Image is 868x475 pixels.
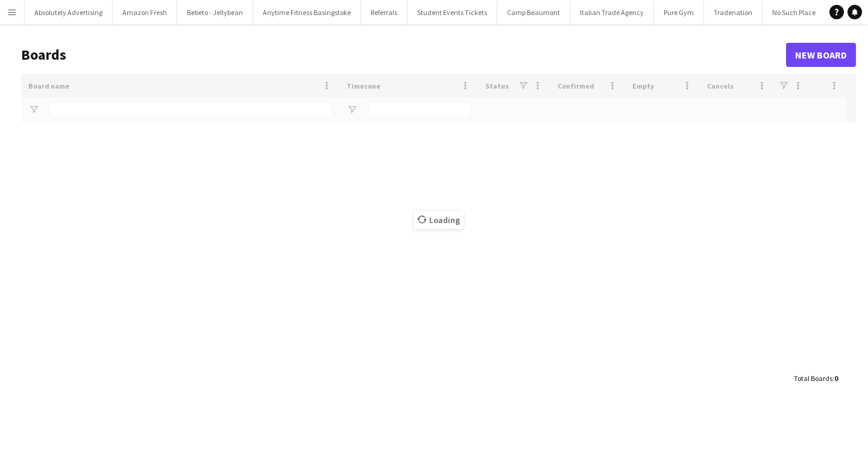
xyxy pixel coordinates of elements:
[407,1,497,24] button: Student Events Tickets
[570,1,654,24] button: Italian Trade Agency
[25,1,113,24] button: Absolutely Advertising
[361,1,407,24] button: Referrals
[177,1,253,24] button: Bebeto - Jellybean
[794,366,838,390] div: :
[704,1,763,24] button: Tradenation
[654,1,704,24] button: Pure Gym
[414,211,464,229] span: Loading
[763,1,826,24] button: No Such Place
[794,374,832,383] span: Total Boards
[253,1,361,24] button: Anytime Fitness Basingstoke
[21,46,786,64] h1: Boards
[113,1,177,24] button: Amazon Fresh
[834,374,838,383] span: 0
[497,1,570,24] button: Camp Beaumont
[786,43,856,67] a: New Board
